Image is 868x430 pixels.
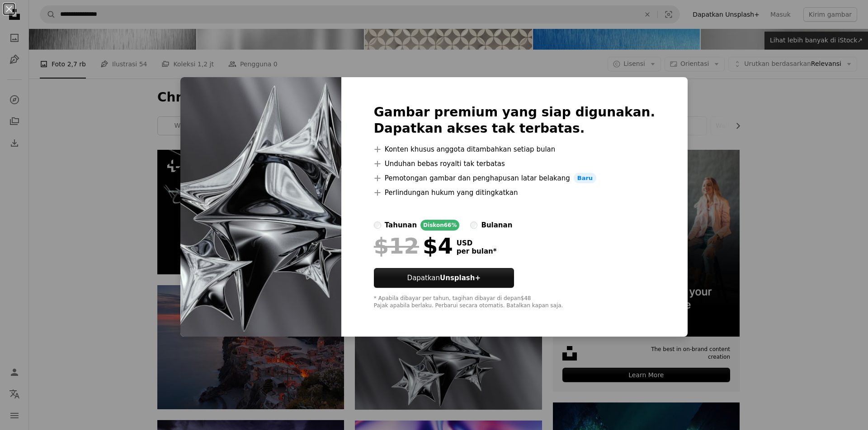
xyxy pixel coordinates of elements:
li: Pemotongan gambar dan penghapusan latar belakang [374,173,655,184]
span: Baru [574,173,596,184]
input: tahunanDiskon66% [374,222,381,229]
li: Unduhan bebas royalti tak terbatas [374,158,655,169]
span: $12 [374,234,419,258]
div: * Apabila dibayar per tahun, tagihan dibayar di depan $48 Pajak apabila berlaku. Perbarui secara ... [374,295,655,310]
h2: Gambar premium yang siap digunakan. Dapatkan akses tak terbatas. [374,104,655,137]
div: bulanan [481,220,512,231]
div: $4 [374,234,453,258]
img: premium_photo-1725356401077-feca8617d8a2 [180,77,341,337]
strong: Unsplash+ [440,274,481,282]
input: bulanan [470,222,477,229]
button: DapatkanUnsplash+ [374,268,514,288]
span: USD [457,239,497,247]
div: tahunan [385,220,417,231]
div: Diskon 66% [420,220,459,231]
li: Perlindungan hukum yang ditingkatkan [374,187,655,198]
span: per bulan * [457,247,497,255]
li: Konten khusus anggota ditambahkan setiap bulan [374,144,655,155]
